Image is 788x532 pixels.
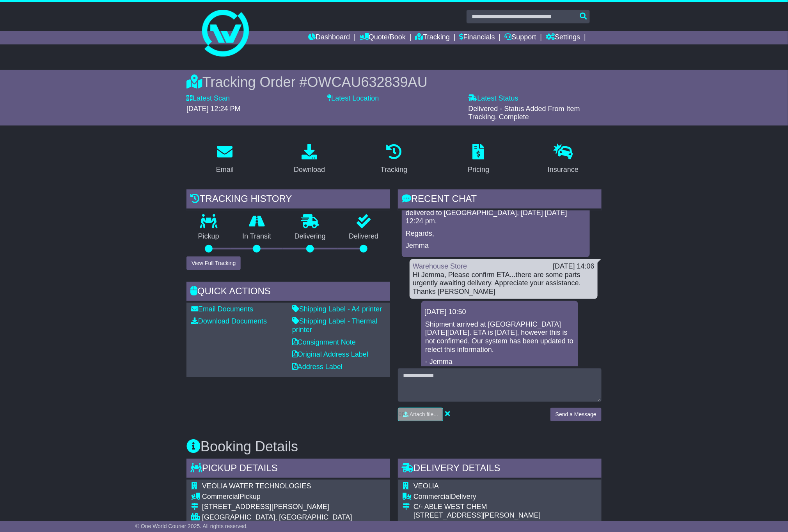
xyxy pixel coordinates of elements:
[186,105,241,113] span: [DATE] 12:24 PM
[463,141,494,178] a: Pricing
[186,439,602,454] h3: Booking Details
[548,164,579,175] div: Insurance
[460,31,495,44] a: Financials
[292,363,343,371] a: Address Label
[202,503,352,511] div: [STREET_ADDRESS][PERSON_NAME]
[337,232,390,241] p: Delivered
[186,74,602,90] div: Tracking Order #
[469,94,518,103] label: Latest Status
[289,141,330,178] a: Download
[191,305,253,313] a: Email Documents
[202,513,352,522] div: [GEOGRAPHIC_DATA], [GEOGRAPHIC_DATA]
[202,493,240,500] span: Commercial
[216,164,234,175] div: Email
[186,94,230,103] label: Latest Scan
[414,493,541,501] div: Delivery
[231,232,283,241] p: In Transit
[186,459,390,480] div: Pickup Details
[414,511,541,520] div: [STREET_ADDRESS][PERSON_NAME]
[543,141,584,178] a: Insurance
[414,493,451,500] span: Commercial
[414,482,439,490] span: VEOLIA
[553,262,595,271] div: [DATE] 14:06
[292,338,356,346] a: Consignment Note
[360,31,406,44] a: Quote/Book
[398,189,602,210] div: RECENT CHAT
[425,358,574,366] p: - Jemma
[381,164,407,175] div: Tracking
[202,482,311,490] span: VEOLIA WATER TECHNOLOGIES
[468,164,489,175] div: Pricing
[425,320,574,354] p: Shipment arrived at [GEOGRAPHIC_DATA] [DATE][DATE]. ETA is [DATE], however this is not confirmed....
[414,503,541,511] div: C/- ABLE WEST CHEM
[292,305,382,313] a: Shipping Label - A4 printer
[135,523,248,529] span: © One World Courier 2025. All rights reserved.
[186,189,390,210] div: Tracking history
[406,242,586,250] p: Jemma
[413,271,595,296] div: Hi Jemma, Please confirm ETA...there are some parts urgently awaiting delivery. Appreciate your a...
[283,232,337,241] p: Delivering
[424,308,575,316] div: [DATE] 10:50
[191,317,267,325] a: Download Documents
[307,74,428,90] span: OWCAU632839AU
[292,317,378,334] a: Shipping Label - Thermal printer
[202,493,352,501] div: Pickup
[376,141,412,178] a: Tracking
[469,105,580,121] span: Delivered - Status Added From Item Tracking. Complete
[415,31,450,44] a: Tracking
[406,230,586,238] p: Regards,
[550,408,602,421] button: Send a Message
[186,256,241,270] button: View Full Tracking
[211,141,239,178] a: Email
[406,200,586,226] p: The carrier's tracking system is stating the package was delivered to [GEOGRAPHIC_DATA], [DATE] [...
[292,350,368,358] a: Original Address Label
[186,282,390,303] div: Quick Actions
[294,164,325,175] div: Download
[546,31,580,44] a: Settings
[327,94,379,103] label: Latest Location
[413,262,467,270] a: Warehouse Store
[398,459,602,480] div: Delivery Details
[505,31,536,44] a: Support
[308,31,350,44] a: Dashboard
[186,232,231,241] p: Pickup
